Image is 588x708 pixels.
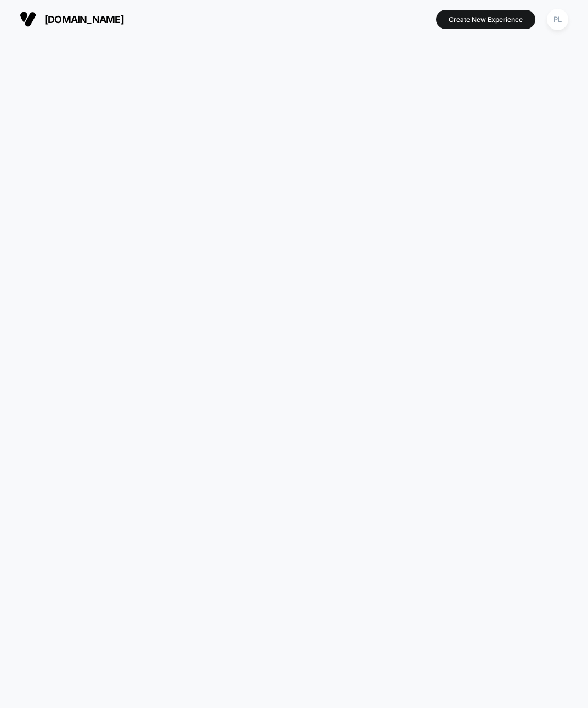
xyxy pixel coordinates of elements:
img: Visually logo [20,11,36,27]
button: Create New Experience [436,10,535,29]
div: PL [547,9,568,30]
button: [DOMAIN_NAME] [16,10,127,28]
span: [DOMAIN_NAME] [44,14,124,25]
button: PL [544,8,572,31]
